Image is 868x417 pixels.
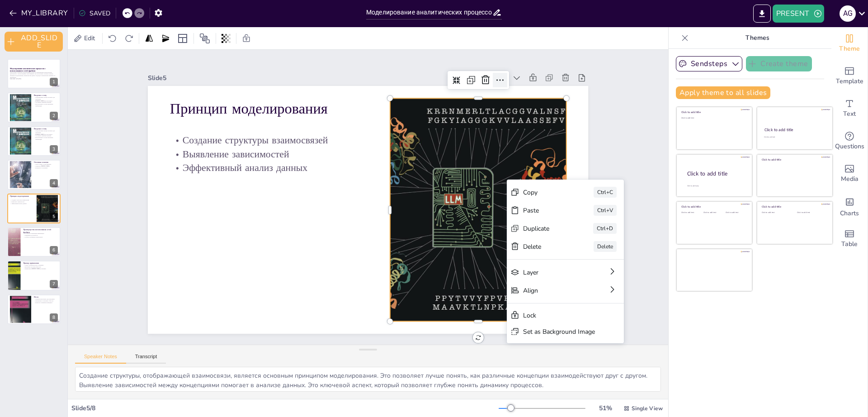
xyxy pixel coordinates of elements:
[50,145,58,153] div: 3
[79,9,110,18] div: SAVED
[651,303,675,316] div: Ctrl+D
[579,315,625,328] div: Delete
[831,92,868,125] div: Add text boxes
[687,185,744,187] div: Click to add body
[23,228,58,233] p: Преимущества использования сетей фреймов
[585,261,630,274] div: Copy
[653,285,677,298] div: Ctrl+V
[764,136,824,138] div: Click to add text
[10,67,46,72] strong: Моделирование аналитических процессов с использованием сетей фреймов
[10,199,34,201] p: Создание структуры взаимосвязей
[676,56,742,71] button: Sendsteps
[34,100,58,101] p: [PERSON_NAME] как инструмент
[82,34,97,43] span: Edit
[5,32,63,52] button: ADD_SLIDE
[594,404,616,412] div: 51 %
[10,78,58,80] p: Generated with [URL]
[7,294,61,324] div: 8
[7,261,61,290] div: 7
[7,6,72,20] button: MY_LIBRARY
[764,127,825,133] div: Click to add title
[50,313,58,322] div: 8
[34,167,58,169] p: Концепты и отношения
[161,51,503,95] div: Slide 5
[703,212,724,214] div: Click to add text
[7,160,61,190] div: https://cdn.sendsteps.com/images/logo/sendsteps_logo_white.pnghttps://cdn.sendsteps.com/images/lo...
[34,133,58,135] p: [PERSON_NAME] как инструмент
[681,212,702,214] div: Click to add text
[773,5,824,23] button: PRESENT
[175,31,190,46] div: Layout
[23,266,58,268] p: Выявление ключевых факторов
[34,130,58,133] p: Моделирование процессов важно для аналитики
[7,92,61,122] div: https://cdn.sendsteps.com/images/logo/sendsteps_logo_white.pnghttps://cdn.sendsteps.com/images/lo...
[831,60,868,92] div: Add ready made slides
[841,239,858,249] span: Table
[176,113,374,147] p: Создание структуры взаимосвязей
[34,103,58,106] p: Визуализация и структурирование информации
[10,195,34,198] p: Принцип моделирования
[762,158,826,161] div: Click to add title
[649,321,673,334] div: Delete
[676,86,770,99] button: Apply theme to all slides
[7,126,61,156] div: https://cdn.sendsteps.com/images/logo/sendsteps_logo_white.pnghttps://cdn.sendsteps.com/images/lo...
[632,405,663,412] span: Single View
[71,404,499,412] div: Slide 5 / 8
[34,135,58,137] p: Улучшение принятия решений
[23,234,58,236] p: Повышение доступности
[34,128,58,130] p: Введение в тему
[34,96,58,100] p: Моделирование процессов важно для аналитики
[840,208,859,218] span: Charts
[681,205,746,208] div: Click to add title
[681,110,746,114] div: Click to add title
[753,5,771,23] button: EXPORT_TO_POWERPOINT
[50,246,58,254] div: 6
[366,6,492,19] input: INSERT_TITLE
[681,117,746,119] div: Click to add text
[50,179,58,187] div: 4
[126,354,166,364] button: Transcript
[655,267,679,280] div: Ctrl+C
[7,227,61,257] div: https://cdn.sendsteps.com/images/logo/sendsteps_logo_white.pnghttps://cdn.sendsteps.com/images/lo...
[836,76,863,86] span: Template
[840,5,856,23] button: a g
[7,59,61,89] div: https://cdn.sendsteps.com/images/logo/sendsteps_logo_white.pnghttps://cdn.sendsteps.com/images/lo...
[50,280,58,288] div: 7
[34,298,58,300] p: Мощный инструмент для аналитиков
[831,157,868,190] div: Add images, graphics, shapes or video
[843,109,856,119] span: Text
[23,265,58,266] p: Анализ потребительского поведения
[199,33,210,44] span: Position
[10,203,34,204] p: Эффективный анализ данных
[831,27,868,60] div: Change the overall theme
[831,125,868,157] div: Get real-time input from your audience
[10,71,58,78] p: Презентация посвящена моделированию процессов информативно-аналитической деятельности с использов...
[840,5,856,22] div: a g
[762,205,826,208] div: Click to add title
[173,140,372,175] p: Эффективный анализ данных
[726,212,746,214] div: Click to add text
[583,279,628,292] div: Paste
[50,78,58,86] div: 1
[581,297,626,310] div: Duplicate
[75,367,661,392] textarea: Создание структуры, отображающей взаимосвязи, является основным принципом моделирования. Это позв...
[835,142,864,152] span: Questions
[34,300,58,302] p: Применение в различных областях
[50,112,58,120] div: 2
[34,137,58,140] p: Визуализация и структурирование информации
[50,213,58,221] div: 5
[23,236,58,238] p: Глубокое понимание взаимосвязей
[831,223,868,255] div: Add a table
[23,268,58,270] p: Применение [PERSON_NAME] в практике
[34,164,58,166] p: Узлы и связи в сетях фреймов
[831,190,868,223] div: Add charts and graphs
[10,201,34,203] p: Выявление зависимостей
[23,262,58,265] p: Пример применения
[34,94,58,97] p: Введение в тему
[34,296,58,299] p: Итоги
[692,27,822,49] p: Themes
[75,354,126,364] button: Speaker Notes
[746,56,812,71] button: Create theme
[841,174,859,184] span: Media
[23,233,58,235] p: Улучшение организации информации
